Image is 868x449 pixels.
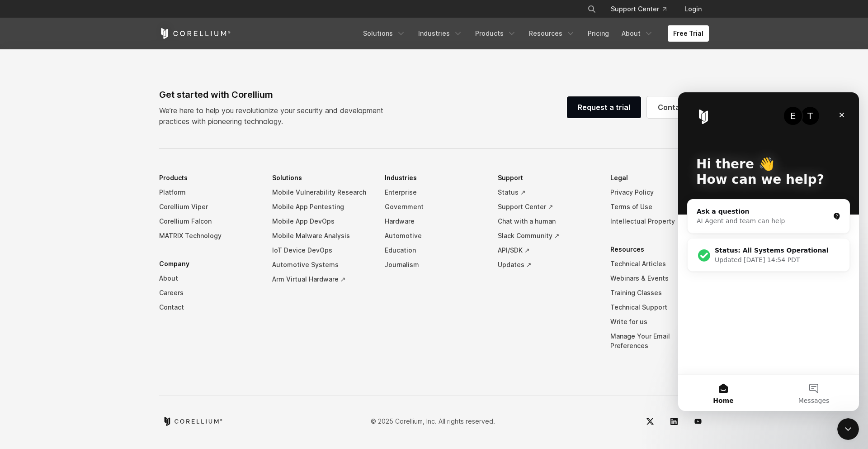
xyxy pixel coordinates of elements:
[385,185,483,200] a: Enterprise
[524,25,580,42] a: Resources
[272,200,371,214] a: Mobile App Pentesting
[159,286,258,300] a: Careers
[610,300,709,315] a: Technical Support
[498,229,596,243] a: Slack Community ↗
[159,271,258,286] a: About
[498,200,596,214] a: Support Center ↗
[610,271,709,286] a: Webinars & Events
[272,229,371,243] a: Mobile Malware Analysis
[616,25,659,42] a: About
[159,300,258,315] a: Contact
[610,329,709,353] a: Manage Your Email Preferences
[272,214,371,229] a: Mobile App DevOps
[610,185,709,200] a: Privacy Policy
[272,185,371,200] a: Mobile Vulnerability Research
[610,257,709,271] a: Technical Articles
[159,185,258,200] a: Platform
[647,96,709,118] a: Contact us
[604,1,674,17] a: Support Center
[470,25,522,42] a: Products
[385,258,483,272] a: Journalism
[677,1,709,17] a: Login
[358,25,411,42] a: Solutions
[163,417,223,426] a: Corellium home
[576,1,709,17] div: Navigation Menu
[610,200,709,214] a: Terms of Use
[610,214,709,229] a: Intellectual Property
[668,25,709,42] a: Free Trial
[639,411,661,432] a: Twitter
[837,418,859,440] iframe: Intercom live chat
[567,96,641,118] a: Request a trial
[385,229,483,243] a: Automotive
[687,411,709,432] a: YouTube
[159,105,391,127] p: We’re here to help you revolutionize your security and development practices with pioneering tech...
[610,315,709,329] a: Write for us
[371,416,495,426] p: © 2025 Corellium, Inc. All rights reserved.
[582,25,614,42] a: Pricing
[498,214,596,229] a: Chat with a human
[663,411,685,432] a: LinkedIn
[159,214,258,229] a: Corellium Falcon
[385,243,483,258] a: Education
[159,200,258,214] a: Corellium Viper
[159,28,231,39] a: Corellium Home
[498,258,596,272] a: Updates ↗
[498,243,596,258] a: API/SDK ↗
[272,258,371,272] a: Automotive Systems
[272,272,371,287] a: Arm Virtual Hardware ↗
[159,171,709,367] div: Navigation Menu
[159,229,258,243] a: MATRIX Technology
[584,1,600,17] button: Search
[385,214,483,229] a: Hardware
[159,88,391,101] div: Get started with Corellium
[678,92,859,411] iframe: Intercom live chat
[498,185,596,200] a: Status ↗
[610,286,709,300] a: Training Classes
[358,25,709,42] div: Navigation Menu
[385,200,483,214] a: Government
[272,243,371,258] a: IoT Device DevOps
[413,25,468,42] a: Industries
